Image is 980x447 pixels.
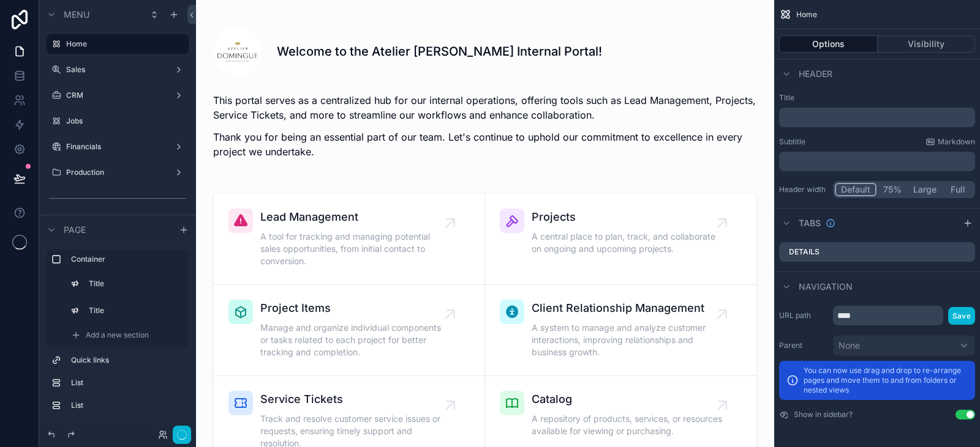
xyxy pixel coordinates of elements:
span: None [839,339,860,352]
button: Default [835,183,876,196]
button: None [833,335,975,356]
label: Header width [779,185,828,194]
label: Title [779,93,975,103]
button: Full [942,183,973,196]
label: URL path [779,311,828,320]
label: Sales [66,65,169,75]
label: Title [89,279,181,289]
a: Markdown [925,137,975,147]
span: Page [64,223,86,235]
p: You can now use drag and drop to re-arrange pages and move them to and from folders or nested views [804,366,968,395]
span: Navigation [799,281,853,293]
button: 75% [876,183,908,196]
button: Options [779,35,878,53]
span: Home [796,10,817,20]
div: scrollable content [779,152,975,171]
label: Jobs [66,116,186,126]
div: scrollable content [779,108,975,127]
button: Large [908,183,942,196]
label: Subtitle [779,137,805,147]
button: Visibility [878,35,976,53]
label: Title [89,306,181,316]
button: Save [948,307,975,325]
label: Quick links [71,355,184,365]
span: Menu [64,9,89,21]
span: Add a new section [86,330,149,340]
span: Markdown [938,137,975,147]
span: Tabs [799,217,821,229]
label: List [71,378,184,388]
label: Home [66,39,181,49]
label: Container [71,254,184,264]
label: Financials [66,142,169,152]
label: CRM [66,91,169,100]
div: scrollable content [39,244,196,423]
label: Parent [779,341,828,350]
label: Production [66,168,169,177]
span: Header [799,68,832,80]
label: List [71,401,184,410]
label: Details [789,247,820,257]
label: Show in sidebar? [794,410,853,419]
